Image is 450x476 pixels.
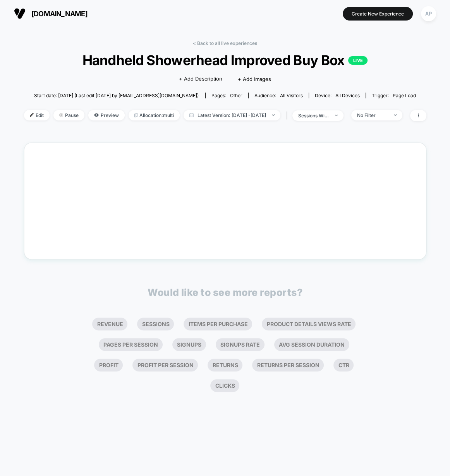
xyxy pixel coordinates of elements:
[148,287,302,298] p: Would like to see more reports?
[309,93,366,98] span: Device:
[137,318,174,330] li: Sessions
[211,93,242,98] div: Pages:
[172,338,206,351] li: Signups
[134,113,137,117] img: rebalance
[252,359,324,371] li: Returns Per Session
[284,110,292,121] span: |
[132,359,198,371] li: Profit Per Session
[357,112,388,118] div: No Filter
[189,113,194,117] img: calendar
[210,379,239,392] li: Clicks
[24,110,50,120] span: Edit
[193,40,257,46] a: < Back to all live experiences
[254,93,303,98] div: Audience:
[372,93,416,98] div: Trigger:
[14,8,26,19] img: Visually logo
[30,113,34,117] img: edit
[94,359,123,371] li: Profit
[298,113,329,119] div: sessions with impression
[238,76,271,82] span: + Add Images
[31,10,88,18] span: [DOMAIN_NAME]
[179,75,222,83] span: + Add Description
[419,6,438,22] button: AP
[34,93,199,98] span: Start date: [DATE] (Last edit [DATE] by [EMAIL_ADDRESS][DOMAIN_NAME])
[421,6,436,21] div: AP
[394,114,397,116] img: end
[272,114,275,116] img: end
[343,7,413,21] button: Create New Experience
[335,115,338,116] img: end
[262,318,356,330] li: Product Details Views Rate
[184,318,252,330] li: Items Per Purchase
[12,7,90,20] button: [DOMAIN_NAME]
[333,359,354,371] li: Ctr
[92,318,127,330] li: Revenue
[230,93,242,98] span: other
[216,338,265,351] li: Signups Rate
[129,110,180,120] span: Allocation: multi
[53,110,84,120] span: Pause
[280,93,303,98] span: All Visitors
[274,338,349,351] li: Avg Session Duration
[208,359,242,371] li: Returns
[348,56,368,65] p: LIVE
[393,93,416,98] span: Page Load
[88,110,125,120] span: Preview
[59,113,63,117] img: end
[99,338,163,351] li: Pages Per Session
[44,52,406,68] span: Handheld Showerhead Improved Buy Box
[184,110,280,120] span: Latest Version: [DATE] - [DATE]
[335,93,360,98] span: all devices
